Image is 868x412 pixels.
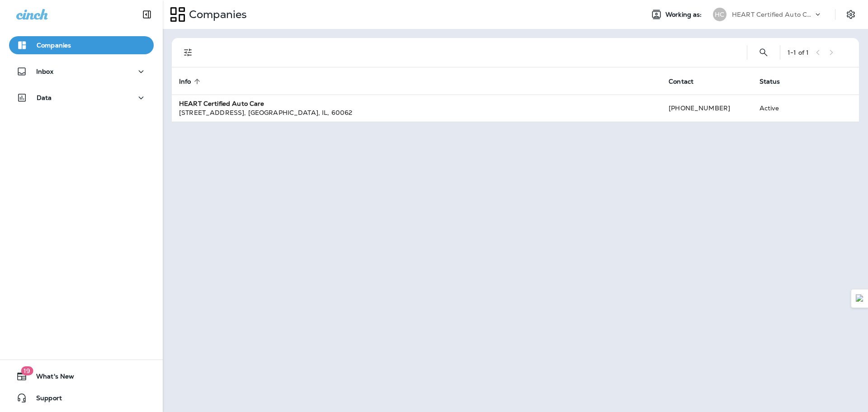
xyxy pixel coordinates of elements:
img: Detect Auto [856,294,864,303]
p: HEART Certified Auto Care [732,11,813,18]
button: 19What's New [9,367,154,385]
span: 19 [21,366,33,375]
span: Support [27,394,62,405]
span: Info [179,78,191,85]
strong: HEART Certified Auto Care [179,99,264,108]
button: Support [9,389,154,407]
span: Working as: [665,11,704,19]
p: Companies [185,8,247,21]
span: What's New [27,373,74,384]
p: Companies [37,42,71,49]
button: Inbox [9,62,154,81]
span: Status [759,78,780,85]
td: [PHONE_NUMBER] [661,95,752,122]
p: Data [37,94,52,101]
div: [STREET_ADDRESS] , [GEOGRAPHIC_DATA] , IL , 60062 [179,108,654,117]
span: Status [759,77,792,85]
span: Contact [669,78,693,85]
button: Settings [843,6,859,23]
td: Active [752,95,810,122]
button: Filters [179,43,197,62]
button: Search Companies [755,43,773,62]
p: Inbox [36,68,53,75]
span: Contact [669,77,705,85]
div: 1 - 1 of 1 [788,49,809,56]
span: Info [179,77,203,85]
div: HC [713,8,726,21]
button: Data [9,89,154,107]
button: Companies [9,36,154,54]
button: Collapse Sidebar [134,5,160,24]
